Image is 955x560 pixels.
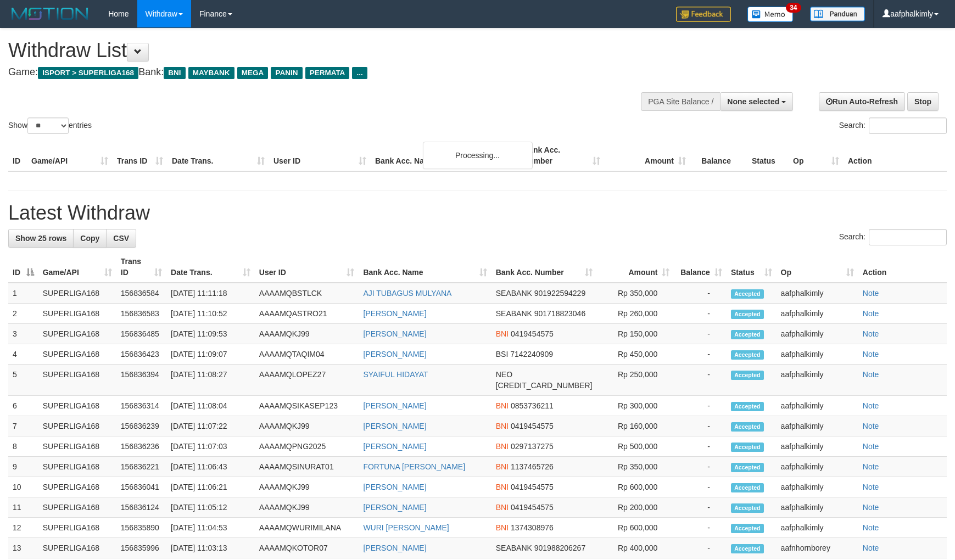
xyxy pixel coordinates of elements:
td: 9 [8,457,38,477]
td: Rp 160,000 [597,416,674,436]
span: SEABANK [496,289,532,298]
th: Date Trans.: activate to sort column ascending [166,251,255,283]
span: Copy 1374308976 to clipboard [511,523,554,532]
td: 156836394 [116,365,166,396]
td: 13 [8,538,38,558]
a: Note [863,544,879,552]
td: [DATE] 11:11:18 [166,283,255,304]
td: [DATE] 11:08:27 [166,365,255,396]
td: aafphalkimly [777,457,858,477]
td: - [674,457,727,477]
a: Note [863,462,879,471]
span: BNI [496,329,509,338]
span: NEO [496,370,512,379]
td: - [674,416,727,436]
span: Accepted [731,463,764,472]
td: 10 [8,477,38,497]
span: Accepted [731,371,764,380]
td: AAAAMQKOTOR07 [255,538,359,558]
span: BNI [496,401,509,410]
td: 156836041 [116,477,166,497]
td: 1 [8,283,38,304]
span: Accepted [731,402,764,411]
span: BSI [496,350,509,359]
span: ISPORT > SUPERLIGA168 [38,67,138,79]
td: Rp 350,000 [597,283,674,304]
span: MEGA [237,67,269,79]
span: Copy 0419454575 to clipboard [511,422,554,430]
div: Processing... [423,142,533,169]
span: Accepted [731,544,764,553]
td: 156835996 [116,538,166,558]
td: Rp 260,000 [597,304,674,324]
td: - [674,396,727,416]
span: Accepted [731,483,764,492]
td: 6 [8,396,38,416]
td: SUPERLIGA168 [38,365,116,396]
span: BNI [496,422,509,430]
td: [DATE] 11:04:53 [166,518,255,538]
td: SUPERLIGA168 [38,436,116,457]
a: Stop [907,92,939,111]
span: BNI [496,462,509,471]
th: Date Trans. [167,140,269,171]
span: PERMATA [305,67,350,79]
td: - [674,365,727,396]
td: 2 [8,304,38,324]
a: FORTUNA [PERSON_NAME] [363,462,465,471]
td: AAAAMQWURIMILANA [255,518,359,538]
td: SUPERLIGA168 [38,518,116,538]
td: Rp 200,000 [597,497,674,518]
th: Trans ID [113,140,167,171]
td: AAAAMQPNG2025 [255,436,359,457]
th: Bank Acc. Number: activate to sort column ascending [492,251,597,283]
td: Rp 500,000 [597,436,674,457]
th: Bank Acc. Number [519,140,605,171]
td: 156836239 [116,416,166,436]
a: [PERSON_NAME] [363,309,426,318]
td: AAAAMQASTRO21 [255,304,359,324]
td: aafphalkimly [777,344,858,365]
th: User ID [269,140,371,171]
h4: Game: Bank: [8,67,626,78]
a: Note [863,483,879,491]
td: aafphalkimly [777,518,858,538]
td: Rp 400,000 [597,538,674,558]
td: - [674,324,727,344]
th: Action [844,140,947,171]
td: 8 [8,436,38,457]
td: SUPERLIGA168 [38,304,116,324]
td: 156836236 [116,436,166,457]
td: - [674,344,727,365]
a: Note [863,289,879,298]
input: Search: [869,117,947,134]
td: AAAAMQBSTLCK [255,283,359,304]
td: AAAAMQSINURAT01 [255,457,359,477]
label: Search: [839,229,947,245]
td: 156836221 [116,457,166,477]
th: Status [747,140,789,171]
th: Balance [690,140,747,171]
th: Amount [605,140,690,171]
span: Copy 1137465726 to clipboard [511,462,554,471]
td: - [674,497,727,518]
a: Copy [73,229,107,248]
td: 156836485 [116,324,166,344]
td: AAAAMQSIKASEP123 [255,396,359,416]
td: 156836423 [116,344,166,365]
th: Trans ID: activate to sort column ascending [116,251,166,283]
td: [DATE] 11:06:43 [166,457,255,477]
th: Action [858,251,947,283]
td: 5 [8,365,38,396]
span: Accepted [731,422,764,432]
span: ... [352,67,367,79]
span: None selected [727,97,779,106]
span: Copy 0419454575 to clipboard [511,483,554,491]
td: Rp 600,000 [597,518,674,538]
td: aafphalkimly [777,416,858,436]
a: Note [863,350,879,359]
span: BNI [164,67,185,79]
td: 156836314 [116,396,166,416]
span: PANIN [271,67,302,79]
a: Show 25 rows [8,229,74,248]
